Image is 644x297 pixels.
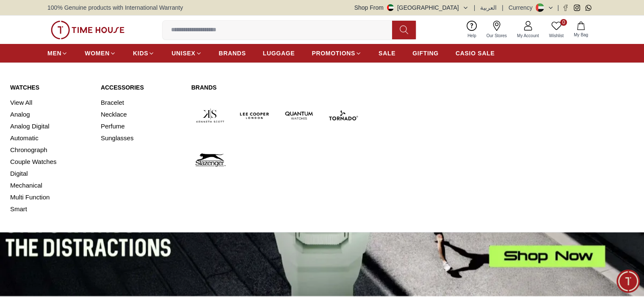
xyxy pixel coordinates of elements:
[3,196,82,225] div: Home
[585,5,591,11] a: Whatsapp
[574,5,580,11] a: Instagram
[509,3,536,12] div: Currency
[191,83,362,92] a: Brands
[171,49,195,57] span: UNISEX
[544,19,569,41] a: 0Wishlist
[101,132,181,144] a: Sunglasses
[546,33,567,39] span: Wishlist
[10,109,91,120] a: Analog
[379,49,395,57] span: SALE
[47,3,183,12] span: 100% Genuine products with International Warranty
[11,11,28,28] img: Company logo
[10,97,91,109] a: View All
[34,215,51,222] span: Home
[10,144,91,156] a: Chronograph
[47,46,68,61] a: MEN
[480,3,497,12] button: العربية
[101,83,181,92] a: Accessories
[11,109,159,127] div: Find your dream watch—experts ready to assist!
[474,3,475,12] span: |
[191,141,229,179] img: Slazenger
[85,49,110,57] span: WOMEN
[10,156,91,168] a: Couple Watches
[412,49,439,57] span: GIFTING
[456,49,495,57] span: CASIO SALE
[456,46,495,61] a: CASIO SALE
[10,203,91,215] a: Smart
[462,19,481,41] a: Help
[47,49,61,57] span: MEN
[84,196,166,225] div: Conversation
[562,5,569,11] a: Facebook
[101,97,181,109] a: Bracelet
[85,46,116,61] a: WOMEN
[570,32,591,38] span: My Bag
[219,46,246,61] a: BRANDS
[236,97,274,134] img: Lee Cooper
[557,3,559,12] span: |
[464,33,480,39] span: Help
[324,97,362,134] img: Tornado
[10,191,91,203] a: Multi Function
[616,270,640,293] div: Chat Widget
[10,83,91,92] a: Watches
[387,4,394,11] img: United Arab Emirates
[219,49,246,57] span: BRANDS
[312,49,355,57] span: PROMOTIONS
[11,137,159,171] div: Chat with us now
[483,33,510,39] span: Our Stores
[569,20,593,40] button: My Bag
[105,215,144,222] span: Conversation
[10,180,91,191] a: Mechanical
[171,46,202,61] a: UNISEX
[514,33,542,39] span: My Account
[312,46,362,61] a: PROMOTIONS
[412,46,439,61] a: GIFTING
[560,19,567,26] span: 0
[133,46,155,61] a: KIDS
[10,132,91,144] a: Automatic
[10,168,91,180] a: Digital
[263,46,295,61] a: LUGGAGE
[502,3,503,12] span: |
[11,73,159,105] div: Timehousecompany
[280,97,318,134] img: Quantum
[133,49,148,57] span: KIDS
[481,19,512,41] a: Our Stores
[10,120,91,132] a: Analog Digital
[263,49,295,57] span: LUGGAGE
[191,97,229,134] img: Kenneth Scott
[101,109,181,120] a: Necklace
[379,46,395,61] a: SALE
[101,120,181,132] a: Perfume
[39,149,144,160] span: Chat with us now
[51,21,124,39] img: ...
[354,3,469,12] button: Shop From[GEOGRAPHIC_DATA]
